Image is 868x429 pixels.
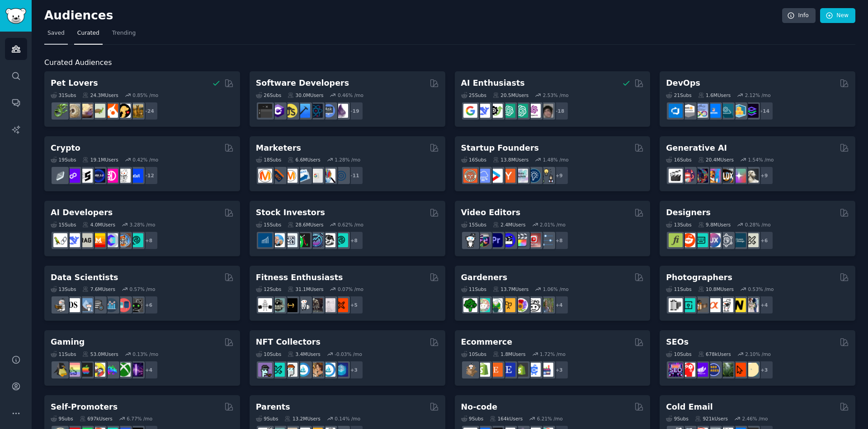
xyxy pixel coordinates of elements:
img: Etsy [489,363,503,377]
img: FluxAI [719,169,733,183]
div: 10.8M Users [698,286,734,292]
img: postproduction [539,233,553,247]
h2: Ecommerce [461,337,513,348]
img: weightroom [296,298,310,312]
img: iOSProgramming [296,104,310,118]
div: 6.6M Users [288,157,321,163]
img: personaltraining [334,298,348,312]
img: EtsySellers [501,363,515,377]
img: CryptoNews [117,169,131,183]
img: MarketingResearch [321,169,335,183]
div: + 14 [755,101,774,120]
img: AIDevelopersSociety [129,233,143,247]
div: 24.3M Users [82,92,118,98]
img: startup [489,169,503,183]
img: platformengineering [719,104,733,118]
div: 19 Sub s [51,157,76,163]
img: chatgpt_promptDesign [501,104,515,118]
img: DigitalItems [334,363,348,377]
div: -0.03 % /mo [335,351,362,357]
div: 20.4M Users [698,157,734,163]
img: GamerPals [91,363,105,377]
h2: Video Editors [461,207,521,218]
div: 19.1M Users [82,157,118,163]
h2: Generative AI [666,143,727,154]
h2: Self-Promoters [51,401,118,413]
div: 18 Sub s [256,157,281,163]
img: NFTmarket [283,363,297,377]
img: GymMotivation [271,298,285,312]
img: herpetology [53,104,67,118]
img: TechSEO [681,363,695,377]
img: premiere [489,233,503,247]
img: reactnative [309,104,323,118]
div: 2.4M Users [493,221,526,228]
img: editors [476,233,490,247]
div: 6.77 % /mo [127,415,152,422]
div: 6.21 % /mo [537,415,563,422]
img: content_marketing [258,169,272,183]
div: 15 Sub s [256,221,281,228]
img: AItoolsCatalog [489,104,503,118]
img: GoogleSearchConsole [732,363,746,377]
h2: Startup Founders [461,143,539,154]
img: starryai [732,169,746,183]
div: 9 Sub s [51,415,73,422]
h2: Audiences [44,9,782,23]
div: + 19 [344,101,363,120]
div: + 24 [139,101,158,120]
h2: AI Developers [51,207,113,218]
img: csharp [271,104,285,118]
div: 3.4M Users [288,351,321,357]
div: 20.5M Users [493,92,528,98]
img: analytics [104,298,118,312]
img: gamers [104,363,118,377]
img: GummySearch logo [5,8,26,24]
div: 15 Sub s [461,221,486,228]
img: UrbanGardening [527,298,541,312]
img: swingtrading [321,233,335,247]
div: + 18 [550,101,569,120]
img: fitness30plus [309,298,323,312]
img: dividends [258,233,272,247]
img: vegetablegardening [463,298,477,312]
img: web3 [91,169,105,183]
img: PlatformEngineers [745,104,759,118]
div: 4.0M Users [82,221,115,228]
div: 921k Users [695,415,728,422]
img: physicaltherapy [321,298,335,312]
img: OpenAIDev [527,104,541,118]
img: succulents [476,298,490,312]
div: 0.14 % /mo [335,415,360,422]
div: 53.0M Users [82,351,118,357]
div: 0.53 % /mo [748,286,774,292]
img: dogbreed [129,104,143,118]
div: 678k Users [698,351,731,357]
img: azuredevops [669,104,683,118]
img: NFTExchange [258,363,272,377]
div: 13.7M Users [493,286,528,292]
div: 31 Sub s [51,92,76,98]
div: 2.53 % /mo [543,92,569,98]
img: GoogleGeminiAI [463,104,477,118]
div: 30.0M Users [288,92,323,98]
h2: DevOps [666,78,700,89]
h2: Fitness Enthusiasts [256,272,343,283]
img: EntrepreneurRideAlong [463,169,477,183]
img: dalle2 [681,169,695,183]
div: 1.48 % /mo [543,157,569,163]
div: 10 Sub s [256,351,281,357]
img: flowers [514,298,528,312]
img: LangChain [53,233,67,247]
img: aws_cdk [732,104,746,118]
div: 28.6M Users [288,221,323,228]
div: 7.6M Users [82,286,115,292]
h2: Crypto [51,143,80,154]
img: XboxGamers [117,363,131,377]
div: + 4 [139,360,158,379]
a: Trending [109,26,139,45]
img: Local_SEO [719,363,733,377]
img: canon [719,298,733,312]
div: + 3 [550,360,569,379]
img: dropship [463,363,477,377]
